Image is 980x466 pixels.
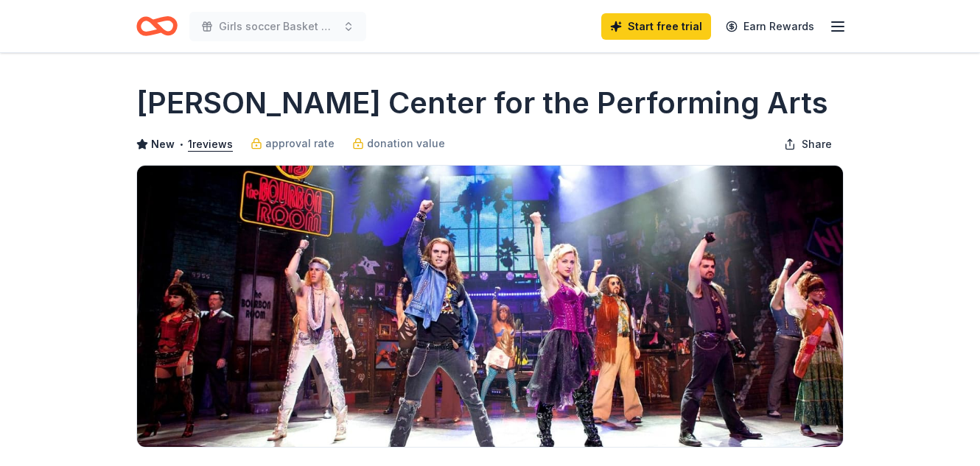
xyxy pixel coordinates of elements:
a: Start free trial [601,13,711,40]
button: 1reviews [188,135,233,153]
button: Girls soccer Basket bash [189,12,366,41]
img: Image for Tilles Center for the Performing Arts [137,166,843,447]
a: Earn Rewards [717,13,823,40]
span: Girls soccer Basket bash [219,18,337,35]
span: New [151,135,175,153]
h1: [PERSON_NAME] Center for the Performing Arts [136,82,828,124]
span: Share [802,135,832,153]
a: approval rate [251,135,335,152]
button: Share [772,130,844,159]
a: Home [136,9,178,43]
span: approval rate [265,135,335,152]
span: donation value [367,135,445,152]
span: • [179,138,184,150]
a: donation value [352,135,445,152]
